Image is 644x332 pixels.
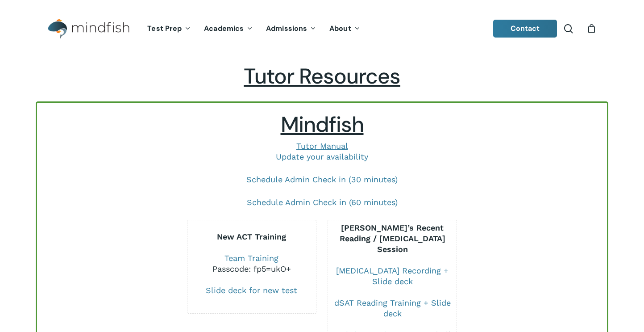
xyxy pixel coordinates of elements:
a: Test Prep [141,25,197,33]
span: Contact [511,24,540,33]
span: Academics [204,24,244,33]
b: [PERSON_NAME]’s Recent Reading / [MEDICAL_DATA] Session [340,223,445,254]
span: Tutor Resources [244,62,400,90]
a: Schedule Admin Check in (30 minutes) [246,175,398,184]
span: Test Prep [147,24,182,33]
nav: Main Menu [141,12,366,46]
a: Academics [197,25,259,33]
a: Slide deck for new test [206,286,297,295]
a: Schedule Admin Check in (60 minutes) [247,198,398,207]
a: Tutor Manual [296,141,348,151]
span: Mindfish [281,110,364,139]
a: About [323,25,367,33]
div: Passcode: fp5=ukO+ [187,264,316,274]
span: About [329,24,351,33]
a: [MEDICAL_DATA] Recording + Slide deck [336,266,449,286]
a: Update your availability [276,152,368,161]
b: New ACT Training [217,232,286,241]
a: Admissions [259,25,323,33]
a: Contact [493,20,557,38]
header: Main Menu [36,12,608,46]
span: Admissions [266,24,307,33]
a: dSAT Reading Training + Slide deck [334,298,451,318]
a: Team Training [224,253,278,263]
